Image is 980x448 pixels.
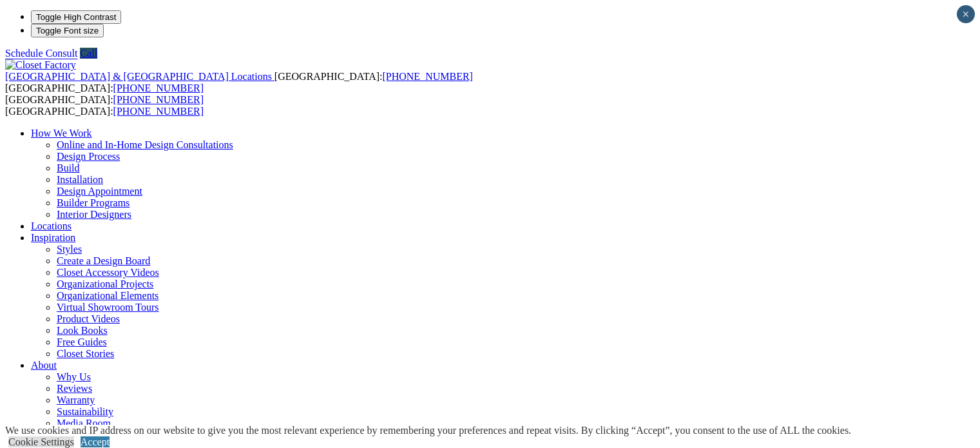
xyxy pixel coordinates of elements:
a: Why Us [57,371,91,382]
a: Design Appointment [57,186,142,197]
span: Toggle High Contrast [36,12,116,22]
a: Cookie Settings [8,436,74,447]
button: Close [957,5,975,23]
button: Toggle High Contrast [31,10,121,24]
span: [GEOGRAPHIC_DATA] & [GEOGRAPHIC_DATA] Locations [5,71,272,82]
a: Interior Designers [57,209,131,220]
a: Look Books [57,325,108,336]
a: [GEOGRAPHIC_DATA] & [GEOGRAPHIC_DATA] Locations [5,71,274,82]
span: [GEOGRAPHIC_DATA]: [GEOGRAPHIC_DATA]: [5,71,473,93]
a: Reviews [57,383,92,394]
a: How We Work [31,128,92,139]
div: We use cookies and IP address on our website to give you the most relevant experience by remember... [5,425,851,436]
a: About [31,360,57,371]
a: Product Videos [57,313,120,324]
a: Locations [31,220,72,231]
a: Organizational Projects [57,278,153,289]
span: [GEOGRAPHIC_DATA]: [GEOGRAPHIC_DATA]: [5,94,204,117]
a: Build [57,162,80,173]
img: Closet Factory [5,59,76,71]
a: Builder Programs [57,197,130,208]
a: Design Process [57,151,120,162]
a: Closet Accessory Videos [57,267,159,278]
a: Schedule Consult [5,48,77,59]
a: Closet Stories [57,348,114,359]
a: Installation [57,174,103,185]
a: Organizational Elements [57,290,159,301]
span: Toggle Font size [36,26,99,35]
a: [PHONE_NUMBER] [382,71,472,82]
a: Warranty [57,394,95,405]
a: Media Room [57,418,111,429]
a: Inspiration [31,232,75,243]
a: Online and In-Home Design Consultations [57,139,233,150]
a: Virtual Showroom Tours [57,302,159,313]
button: Toggle Font size [31,24,104,37]
a: [PHONE_NUMBER] [113,83,204,93]
a: Accept [81,436,110,447]
a: [PHONE_NUMBER] [113,106,204,117]
a: Free Guides [57,336,107,347]
a: Create a Design Board [57,255,150,266]
a: Call [80,48,97,59]
a: [PHONE_NUMBER] [113,94,204,105]
a: Styles [57,244,82,255]
a: Sustainability [57,406,113,417]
